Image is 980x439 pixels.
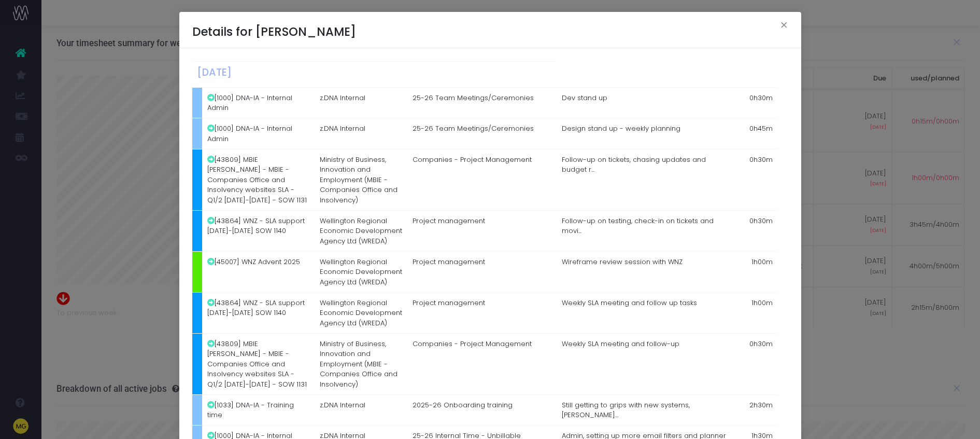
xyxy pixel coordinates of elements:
[315,251,408,292] td: Wellington Regional Economic Development Agency Ltd (WREDA)
[192,25,382,39] h3: Details for [PERSON_NAME]
[735,333,778,394] td: 0h30m
[202,251,315,292] td: [45007] WNZ Advent 2025
[315,118,408,149] td: z.DNA Internal
[773,18,795,35] button: Close
[735,149,778,210] td: 0h30m
[562,155,731,175] span: Follow-up on tickets, chasing updates and budget r...
[197,66,551,78] h4: [DATE]
[735,394,778,426] td: 2h30m
[735,118,778,149] td: 0h45m
[202,292,315,333] td: [43864] WNZ - SLA support [DATE]-[DATE] SOW 1140
[202,394,315,426] td: [1033] DNA-IA - Training time
[315,394,408,426] td: z.DNA Internal
[413,339,532,349] span: Companies - Project Management
[413,298,485,308] span: Project management
[735,292,778,333] td: 1h00m
[315,87,408,118] td: z.DNA Internal
[413,124,534,134] span: 25-26 Team Meetings/Ceremonies
[562,216,731,236] span: Follow-up on testing, check-in on tickets and movi...
[413,216,485,226] span: Project management
[202,118,315,149] td: [1000] DNA-IA - Internal Admin
[557,251,735,292] td: Wireframe review session with WNZ
[735,87,778,118] td: 0h30m
[413,257,485,267] span: Project management
[413,93,534,103] span: 25-26 Team Meetings/Ceremonies
[557,87,735,118] td: Dev stand up
[413,155,532,165] span: Companies - Project Management
[735,251,778,292] td: 1h00m
[202,87,315,118] td: [1000] DNA-IA - Internal Admin
[315,149,408,210] td: Ministry of Business, Innovation and Employment (MBIE - Companies Office and Insolvency)
[562,400,731,420] span: Still getting to grips with new systems, [PERSON_NAME]...
[202,210,315,251] td: [43864] WNZ - SLA support [DATE]-[DATE] SOW 1140
[557,118,735,149] td: Design stand up - weekly planning
[202,149,315,210] td: [43809] MBIE [PERSON_NAME] - MBIE - Companies Office and Insolvency websites SLA - Q1/2 [DATE]-[D...
[202,333,315,394] td: [43809] MBIE [PERSON_NAME] - MBIE - Companies Office and Insolvency websites SLA - Q1/2 [DATE]-[D...
[315,333,408,394] td: Ministry of Business, Innovation and Employment (MBIE - Companies Office and Insolvency)
[557,333,735,394] td: Weekly SLA meeting and follow-up
[315,210,408,251] td: Wellington Regional Economic Development Agency Ltd (WREDA)
[315,292,408,333] td: Wellington Regional Economic Development Agency Ltd (WREDA)
[413,400,513,410] span: 2025-26 Onboarding training
[735,210,778,251] td: 0h30m
[557,292,735,333] td: Weekly SLA meeting and follow up tasks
